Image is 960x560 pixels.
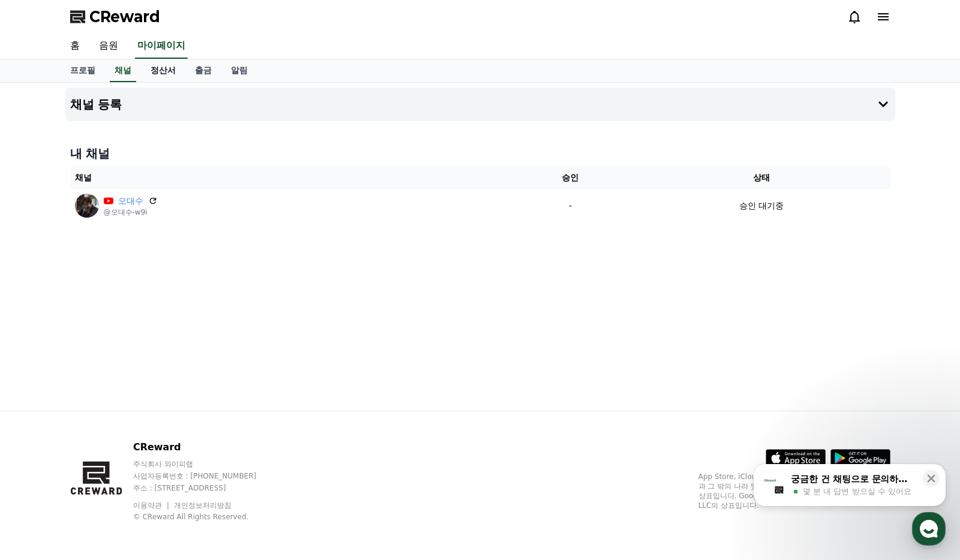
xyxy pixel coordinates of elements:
p: CReward [133,440,279,454]
h4: 내 채널 [70,145,890,162]
a: 정산서 [141,59,185,82]
p: 주소 : [STREET_ADDRESS] [133,483,279,493]
a: 출금 [185,59,221,82]
span: 설정 [185,398,200,408]
a: 프로필 [61,59,105,82]
a: 홈 [61,34,89,59]
a: 이용약관 [133,501,171,510]
p: 승인 대기중 [739,200,784,212]
span: CReward [89,7,160,26]
p: App Store, iCloud, iCloud Drive 및 iTunes Store는 미국과 그 밖의 나라 및 지역에서 등록된 Apple Inc.의 서비스 상표입니다. Goo... [699,472,890,510]
th: 채널 [70,167,508,189]
a: 대화 [79,380,155,410]
p: - [513,200,628,212]
a: 알림 [221,59,257,82]
p: @오대수-w9i [104,207,158,217]
a: CReward [70,7,160,26]
span: 홈 [38,398,45,408]
a: 개인정보처리방침 [174,501,231,510]
button: 채널 등록 [65,88,895,121]
a: 음원 [89,34,128,59]
h4: 채널 등록 [70,98,122,111]
th: 승인 [508,167,633,189]
span: 대화 [110,399,124,408]
img: 오대수 [75,194,99,218]
p: © CReward All Rights Reserved. [133,512,279,522]
p: 사업자등록번호 : [PHONE_NUMBER] [133,471,279,481]
th: 상태 [633,167,890,189]
a: 마이페이지 [135,34,188,59]
p: 주식회사 와이피랩 [133,459,279,469]
a: 설정 [155,380,230,410]
a: 오대수 [118,195,143,207]
a: 홈 [4,380,79,410]
a: 채널 [110,59,136,82]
